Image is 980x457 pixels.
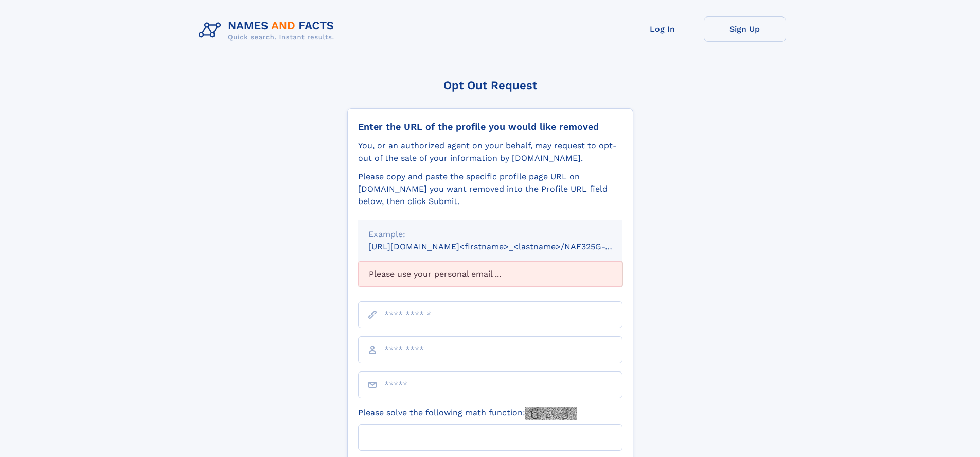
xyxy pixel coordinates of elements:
div: You, or an authorized agent on your behalf, may request to opt-out of the sale of your informatio... [358,140,622,164]
img: Logo Names and Facts [194,16,343,44]
div: Example: [368,228,612,241]
div: Opt Out Request [347,79,633,92]
small: [URL][DOMAIN_NAME]<firstname>_<lastname>/NAF325G-xxxxxxxx [368,242,642,251]
label: Please solve the following math function: [358,407,577,420]
div: Enter the URL of the profile you would like removed [358,121,622,132]
a: Sign Up [704,16,786,42]
div: Please use your personal email ... [358,261,622,287]
div: Please copy and paste the specific profile page URL on [DOMAIN_NAME] you want removed into the Pr... [358,171,622,208]
a: Log In [621,16,704,42]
